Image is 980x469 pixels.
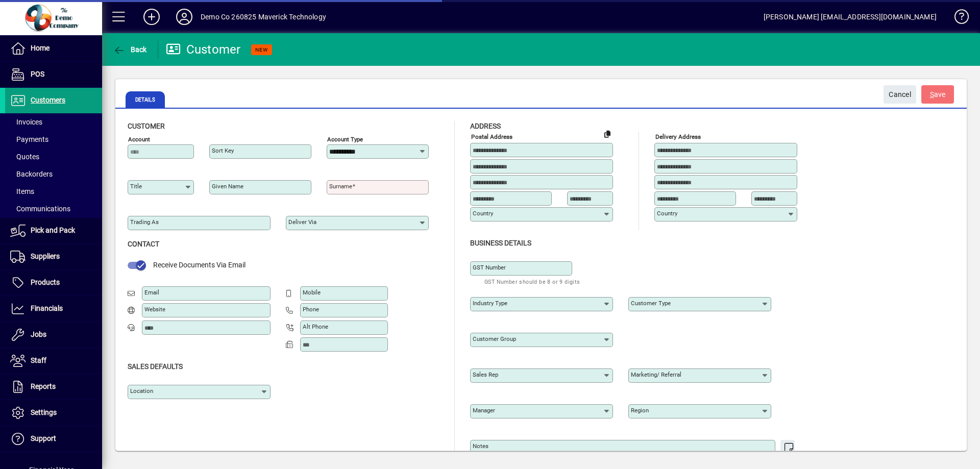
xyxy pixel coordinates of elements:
mat-label: Trading as [130,218,159,226]
span: Pick and Pack [31,226,75,234]
span: Jobs [31,330,46,338]
mat-label: Customer group [473,335,516,342]
button: Add [135,8,168,26]
a: Products [5,270,102,295]
span: Financials [31,304,63,312]
mat-label: Location [130,387,153,394]
span: Customer [128,122,165,130]
span: POS [31,70,44,78]
span: Receive Documents Via Email [153,261,246,269]
a: Items [5,183,102,200]
span: Quotes [10,153,39,161]
span: Details [126,91,165,108]
span: Sales defaults [128,362,183,371]
button: Back [110,40,150,59]
mat-label: Alt Phone [303,323,328,330]
span: NEW [255,46,268,53]
mat-label: Email [144,289,159,296]
a: Communications [5,200,102,217]
a: POS [5,62,102,87]
span: Back [113,45,147,54]
mat-label: GST Number [473,264,506,271]
span: Reports [31,382,56,390]
app-page-header-button: Back [102,40,158,59]
span: Business details [470,239,531,247]
a: Quotes [5,148,102,165]
span: ave [930,86,946,103]
a: Knowledge Base [947,2,967,35]
div: Demo Co 260825 Maverick Technology [201,9,326,25]
a: Invoices [5,113,102,131]
mat-label: Deliver via [288,218,316,226]
span: Support [31,434,56,442]
a: Backorders [5,165,102,183]
span: Contact [128,240,159,248]
a: Payments [5,131,102,148]
mat-label: Region [631,407,649,414]
span: Items [10,187,34,195]
div: [PERSON_NAME] [EMAIL_ADDRESS][DOMAIN_NAME] [764,9,937,25]
mat-label: Sort key [212,147,234,154]
a: Pick and Pack [5,218,102,243]
a: Reports [5,374,102,400]
a: Home [5,36,102,61]
span: S [930,90,934,98]
mat-label: Given name [212,183,243,190]
mat-label: Notes [473,442,488,450]
span: Communications [10,205,70,213]
mat-label: Website [144,306,165,313]
mat-label: Account [128,136,150,143]
mat-label: Country [657,210,677,217]
button: Copy to Delivery address [599,126,616,142]
span: Backorders [10,170,53,178]
span: Customers [31,96,65,104]
a: Suppliers [5,244,102,269]
a: Support [5,426,102,452]
span: Cancel [889,86,911,103]
mat-label: Phone [303,306,319,313]
button: Cancel [884,85,916,104]
span: Address [470,122,501,130]
mat-label: Mobile [303,289,321,296]
span: Staff [31,356,46,364]
mat-label: Surname [329,183,352,190]
mat-label: Account Type [327,136,363,143]
mat-hint: GST Number should be 8 or 9 digits [484,276,580,287]
mat-label: Sales rep [473,371,498,378]
mat-label: Customer type [631,300,671,307]
mat-label: Marketing/ Referral [631,371,681,378]
span: Suppliers [31,252,60,260]
mat-label: Country [473,210,493,217]
a: Settings [5,400,102,426]
button: Profile [168,8,201,26]
mat-label: Title [130,183,142,190]
a: Jobs [5,322,102,348]
button: Save [921,85,954,104]
a: Staff [5,348,102,374]
a: Financials [5,296,102,322]
div: Customer [166,41,241,58]
span: Invoices [10,118,42,126]
span: Home [31,44,50,52]
mat-label: Manager [473,407,495,414]
span: Payments [10,135,48,143]
span: Products [31,278,60,286]
span: Settings [31,408,57,416]
mat-label: Industry type [473,300,507,307]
